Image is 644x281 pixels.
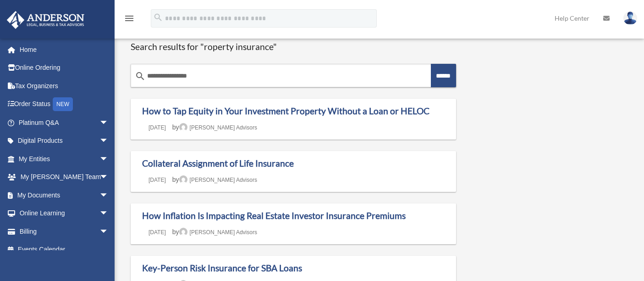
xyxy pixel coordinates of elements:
a: Digital Productsarrow_drop_down [6,132,122,150]
span: arrow_drop_down [99,132,118,151]
a: Online Ordering [6,59,122,77]
a: My Documentsarrow_drop_down [6,186,122,204]
a: Events Calendar [6,241,122,259]
a: Key-Person Risk Insurance for SBA Loans [142,263,302,273]
a: Online Learningarrow_drop_down [6,204,122,223]
img: Anderson Advisors Platinum Portal [4,11,87,29]
a: [DATE] [142,177,172,183]
span: arrow_drop_down [99,204,118,223]
i: search [153,12,163,22]
span: arrow_drop_down [99,186,118,205]
i: menu [124,13,135,24]
a: How Inflation Is Impacting Real Estate Investor Insurance Premiums [142,210,406,221]
a: Billingarrow_drop_down [6,222,122,241]
span: arrow_drop_down [99,222,118,241]
span: by [172,176,257,183]
i: search [135,71,146,82]
a: [DATE] [142,229,172,236]
div: NEW [53,97,73,111]
h1: Search results for "roperty insurance" [131,41,456,53]
span: by [172,228,257,236]
a: menu [124,16,135,24]
span: arrow_drop_down [99,150,118,169]
a: [PERSON_NAME] Advisors [179,124,257,131]
a: [PERSON_NAME] Advisors [179,229,257,236]
span: by [172,124,257,131]
a: My [PERSON_NAME] Teamarrow_drop_down [6,168,122,186]
span: arrow_drop_down [99,113,118,132]
a: My Entitiesarrow_drop_down [6,150,122,168]
a: Collateral Assignment of Life Insurance [142,158,294,169]
img: User Pic [623,11,637,25]
a: Home [6,40,118,59]
a: Order StatusNEW [6,95,122,114]
a: How to Tap Equity in Your Investment Property Without a Loan or HELOC [142,106,429,116]
a: [PERSON_NAME] Advisors [179,177,257,183]
a: [DATE] [142,124,172,131]
a: Tax Organizers [6,77,122,95]
a: Platinum Q&Aarrow_drop_down [6,113,122,132]
span: arrow_drop_down [99,168,118,187]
